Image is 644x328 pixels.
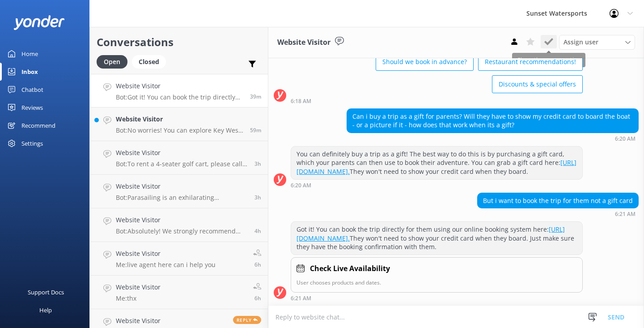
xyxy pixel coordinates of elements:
[116,282,161,292] h4: Website Visitor
[254,194,261,201] span: Sep 15 2025 03:24pm (UTC -05:00) America/Cancun
[90,208,268,242] a: Website VisitorBot:Absolutely! We strongly recommend booking in advance since our tours tend to s...
[116,114,243,124] h4: Website Visitor
[254,261,261,268] span: Sep 15 2025 12:41pm (UTC -05:00) America/Cancun
[291,99,311,104] strong: 6:18 AM
[254,294,261,302] span: Sep 15 2025 12:21pm (UTC -05:00) America/Cancun
[116,316,202,326] h4: Website Visitor
[21,45,38,63] div: Home
[559,35,635,49] div: Assign User
[615,136,636,142] strong: 6:20 AM
[347,109,638,133] div: Can i buy a trip as a gift for parents? Will they have to show my credit card to board the boat -...
[21,63,38,81] div: Inbox
[28,283,64,301] div: Support Docs
[116,294,161,302] p: Me: thx
[310,263,390,275] h4: Check Live Availability
[291,295,583,301] div: Sep 15 2025 06:21pm (UTC -05:00) America/Cancun
[97,56,132,66] a: Open
[291,147,582,179] div: You can definitely buy a trip as a gift! The best way to do this is by purchasing a gift card, wh...
[116,126,243,134] p: Bot: No worries! You can explore Key West in style with our 6-passenger EZ-Go golf carts. To lear...
[563,37,598,47] span: Assign user
[116,194,248,202] p: Bot: Parasailing is an exhilarating experience where you'll soar up to 300 feet in the air, enjoy...
[116,148,248,158] h4: Website Visitor
[254,160,261,168] span: Sep 15 2025 03:32pm (UTC -05:00) America/Cancun
[615,211,636,217] strong: 6:21 AM
[254,227,261,235] span: Sep 15 2025 02:31pm (UTC -05:00) America/Cancun
[21,81,43,99] div: Chatbot
[250,93,261,100] span: Sep 15 2025 06:21pm (UTC -05:00) America/Cancun
[21,134,43,152] div: Settings
[39,301,52,319] div: Help
[116,181,248,191] h4: Website Visitor
[97,55,127,69] div: Open
[250,126,261,134] span: Sep 15 2025 06:01pm (UTC -05:00) America/Cancun
[492,75,583,93] button: Discounts & special offers
[116,81,243,91] h4: Website Visitor
[116,227,248,235] p: Bot: Absolutely! We strongly recommend booking in advance since our tours tend to sell out, espec...
[277,37,330,48] h3: Website Visitor
[116,249,216,259] h4: Website Visitor
[291,98,583,104] div: Sep 15 2025 06:18pm (UTC -05:00) America/Cancun
[297,158,576,176] a: [URL][DOMAIN_NAME].
[90,108,268,141] a: Website VisitorBot:No worries! You can explore Key West in style with our 6-passenger EZ-Go golf ...
[376,53,474,71] button: Should we book in advance?
[291,222,582,255] div: Got it! You can book the trip directly for them using our online booking system here: They won't ...
[116,93,243,101] p: Bot: Got it! You can book the trip directly for them using our online booking system here: [URL][...
[21,117,55,134] div: Recommend
[291,296,311,301] strong: 6:21 AM
[291,182,583,188] div: Sep 15 2025 06:20pm (UTC -05:00) America/Cancun
[233,316,261,324] span: Reply
[116,261,216,269] p: Me: live agent here can i help you
[347,135,639,142] div: Sep 15 2025 06:20pm (UTC -05:00) America/Cancun
[291,183,311,188] strong: 6:20 AM
[13,15,65,30] img: yonder-white-logo.png
[90,74,268,108] a: Website VisitorBot:Got it! You can book the trip directly for them using our online booking syste...
[97,34,261,51] h2: Conversations
[478,53,583,71] button: Restaurant recommendations!
[90,242,268,276] a: Website VisitorMe:live agent here can i help you6h
[90,175,268,208] a: Website VisitorBot:Parasailing is an exhilarating experience where you'll soar up to 300 feet in ...
[297,278,577,287] p: User chooses products and dates.
[297,225,565,242] a: [URL][DOMAIN_NAME].
[116,160,248,168] p: Bot: To rent a 4-seater golf cart, please call our office at [PHONE_NUMBER]. They'll help you wit...
[116,215,248,225] h4: Website Visitor
[132,56,170,66] a: Closed
[478,193,638,208] div: But i want to book the trip for them not a gift card
[132,55,166,69] div: Closed
[21,99,43,117] div: Reviews
[90,141,268,175] a: Website VisitorBot:To rent a 4-seater golf cart, please call our office at [PHONE_NUMBER]. They'l...
[90,276,268,309] a: Website VisitorMe:thx6h
[477,211,639,217] div: Sep 15 2025 06:21pm (UTC -05:00) America/Cancun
